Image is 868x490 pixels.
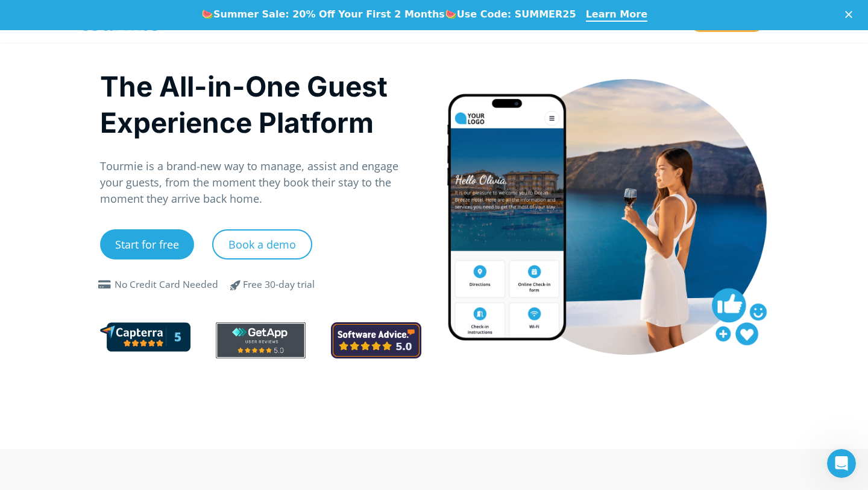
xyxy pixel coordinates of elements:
div: 🍉 🍉 [201,8,576,21]
a: Book a demo [212,229,312,259]
p: Tourmie is a brand-new way to manage, assist and engage your guests, from the moment they book th... [100,158,421,207]
iframe: Intercom live chat [827,449,856,478]
b: Use Code: SUMMER25 [457,8,576,20]
div: Close [845,11,857,18]
div: No Credit Card Needed [115,278,218,292]
b: Summer Sale: 20% Off Your First 2 Months [213,8,445,20]
h1: The All-in-One Guest Experience Platform [100,68,421,141]
div: Free 30-day trial [243,278,315,292]
a: Start for free [100,229,194,259]
span:  [221,278,250,292]
span:  [95,280,115,290]
a: Learn More [586,8,647,22]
